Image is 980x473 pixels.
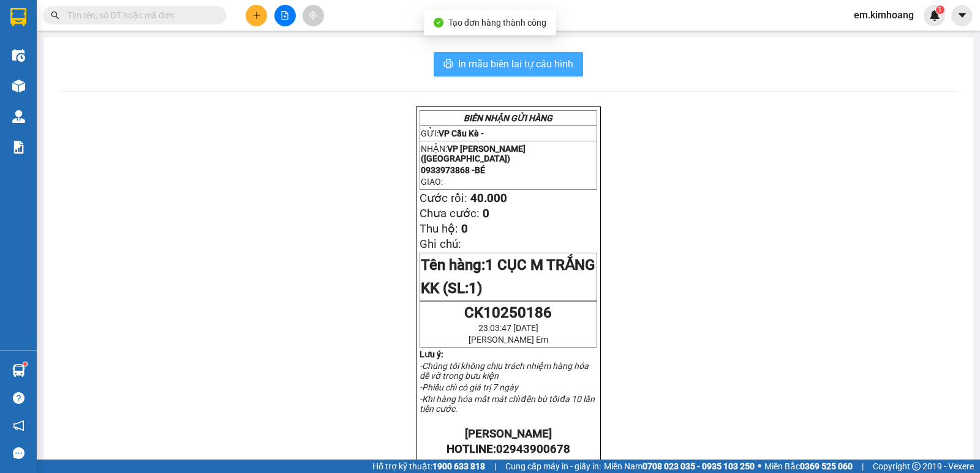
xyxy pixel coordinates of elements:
span: VP Cầu Kè - [439,128,484,138]
img: warehouse-icon [12,49,25,62]
span: 40.000 [470,192,507,205]
span: ⚪️ [758,464,761,469]
span: [PERSON_NAME] Em [469,335,548,345]
span: CK10250186 [464,304,552,321]
sup: 1 [936,6,944,14]
em: -Khi hàng hóa mất mát chỉ đền bù tối đa 10 lần tiền cước. [420,394,595,414]
span: | [862,460,864,473]
p: GỬI: [421,128,596,138]
span: notification [13,420,24,431]
span: 0933973868 - [421,165,485,175]
span: Cung cấp máy in - giấy in: [505,460,601,473]
button: plus [246,5,267,26]
em: -Phiếu chỉ có giá trị 7 ngày [420,382,518,392]
img: logo-vxr [10,8,26,26]
span: Hỗ trợ kỹ thuật: [372,460,485,473]
span: 1) [469,280,482,297]
button: aim [303,5,324,26]
span: GIAO: [421,177,443,187]
img: icon-new-feature [929,10,940,21]
img: warehouse-icon [12,364,25,377]
button: printerIn mẫu biên lai tự cấu hình [434,52,583,76]
button: file-add [274,5,296,26]
span: | [494,460,496,473]
strong: HOTLINE: [447,442,570,456]
strong: 0708 023 035 - 0935 103 250 [643,461,755,471]
span: message [13,447,24,459]
span: check-circle [434,18,443,28]
span: In mẫu biên lai tự cấu hình [458,56,573,72]
sup: 1 [23,362,27,366]
span: 0 [461,222,468,236]
span: Ghi chú: [420,237,461,251]
span: 23:03:47 [DATE] [478,323,538,333]
strong: BIÊN NHẬN GỬI HÀNG [464,113,552,123]
span: BÉ [475,165,485,175]
strong: [PERSON_NAME] [465,427,552,441]
span: plus [252,11,261,20]
span: 02943900678 [496,442,570,456]
span: aim [309,11,317,20]
span: Thu hộ: [420,222,458,236]
span: em.kimhoang [844,7,924,23]
img: warehouse-icon [12,80,25,92]
span: file-add [281,11,289,20]
span: copyright [912,462,921,471]
input: Tìm tên, số ĐT hoặc mã đơn [67,9,212,22]
p: NHẬN: [421,144,596,163]
span: Tạo đơn hàng thành công [448,18,546,28]
span: printer [443,59,453,70]
strong: 0369 525 060 [800,461,853,471]
span: Miền Nam [604,460,755,473]
span: question-circle [13,392,24,404]
span: 1 CỤC M TRẮNG KK (SL: [421,256,595,297]
strong: 1900 633 818 [432,461,485,471]
img: warehouse-icon [12,110,25,123]
span: Cước rồi: [420,192,467,205]
button: caret-down [951,5,973,26]
span: Tên hàng: [421,256,595,297]
span: caret-down [957,10,968,21]
span: Miền Bắc [764,460,853,473]
strong: Lưu ý: [420,349,443,359]
span: 0 [483,207,489,220]
span: Chưa cước: [420,207,480,220]
span: 1 [938,6,942,14]
img: solution-icon [12,141,25,154]
span: VP [PERSON_NAME] ([GEOGRAPHIC_DATA]) [421,144,526,163]
span: search [51,11,59,20]
em: -Chúng tôi không chịu trách nhiệm hàng hóa dễ vỡ trong bưu kiện [420,361,589,381]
